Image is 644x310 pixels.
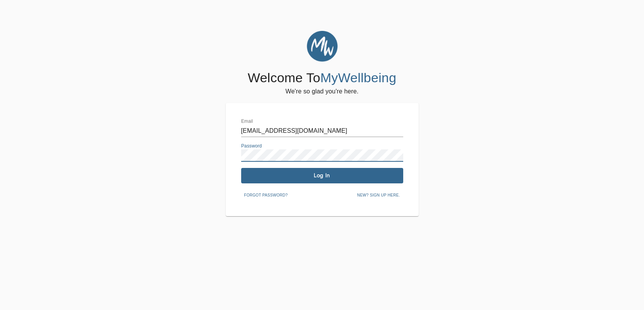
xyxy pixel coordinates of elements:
h6: We're so glad you're here. [286,86,358,97]
h4: Welcome To [248,70,396,86]
label: Password [241,144,262,149]
span: MyWellbeing [320,70,396,85]
img: MyWellbeing [307,31,338,62]
span: New? Sign up here. [357,192,400,199]
a: Forgot password? [241,191,291,198]
button: Log In [241,168,403,183]
span: Forgot password? [244,192,288,199]
label: Email [241,119,253,124]
button: New? Sign up here. [354,190,403,201]
span: Log In [244,172,400,179]
button: Forgot password? [241,190,291,201]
